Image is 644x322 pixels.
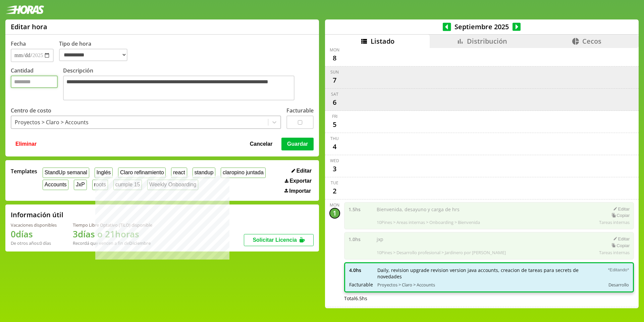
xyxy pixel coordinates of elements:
div: 2 [329,186,340,196]
img: logotipo [5,5,44,14]
button: claropino juntada [221,168,265,178]
button: Inglés [95,168,113,178]
div: Tue [331,180,338,186]
div: scrollable content [325,48,639,307]
input: Cantidad [11,76,58,88]
span: Cecos [582,37,601,46]
div: Mon [330,202,339,208]
button: Exportar [283,178,314,184]
div: 1 [329,208,340,219]
span: Templates [11,168,37,175]
div: Sun [330,69,339,75]
div: De otros años: 0 días [11,240,57,246]
button: Accounts [43,180,68,190]
span: Exportar [289,178,312,184]
div: Fri [332,113,337,119]
div: Recordá que vencen a fin de [73,240,152,246]
label: Facturable [286,107,314,114]
button: Guardar [281,138,314,150]
div: 5 [329,119,340,130]
label: Cantidad [11,67,63,102]
div: Vacaciones disponibles [11,222,57,228]
div: Sat [331,91,338,97]
label: Descripción [63,67,314,102]
button: Claro refinamiento [118,168,166,178]
span: Editar [297,168,312,174]
textarea: Descripción [63,76,294,100]
button: roots [92,180,108,190]
span: Septiembre 2025 [451,22,513,31]
div: Total 6.5 hs [344,295,634,302]
button: standup [193,168,216,178]
div: 3 [329,164,340,174]
button: Eliminar [13,138,39,150]
div: Proyectos > Claro > Accounts [15,119,89,126]
button: Cancelar [248,138,275,150]
button: Weekly Onboarding [147,180,198,190]
h1: 3 días o 21 horas [73,228,152,240]
div: Tiempo Libre Optativo (TiLO) disponible [73,222,152,228]
span: Importar [289,188,311,194]
div: 7 [329,75,340,86]
span: Listado [371,37,394,46]
span: Distribución [467,37,507,46]
div: 8 [329,53,340,63]
div: Mon [330,47,339,53]
span: Solicitar Licencia [253,237,297,243]
button: react [171,168,187,178]
button: cumple 15 [113,180,142,190]
label: Fecha [11,40,26,47]
h2: Información útil [11,210,63,219]
div: Thu [330,136,339,141]
button: JxP [74,180,87,190]
button: Solicitar Licencia [244,234,314,246]
button: StandUp semanal [43,168,89,178]
label: Tipo de hora [59,40,133,62]
div: 6 [329,97,340,108]
h1: Editar hora [11,22,47,31]
button: Editar [289,168,314,174]
div: Wed [330,158,339,164]
select: Tipo de hora [59,49,127,61]
b: Diciembre [129,240,151,246]
label: Centro de costo [11,107,51,114]
h1: 0 días [11,228,57,240]
div: 4 [329,141,340,152]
